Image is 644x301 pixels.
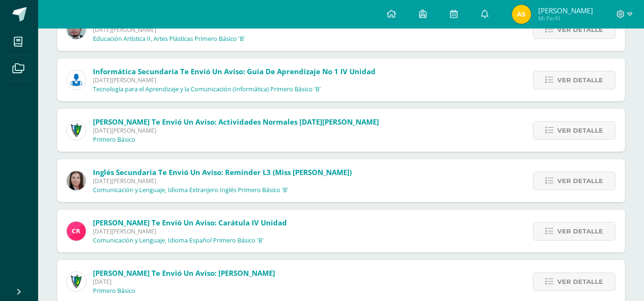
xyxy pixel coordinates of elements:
[538,6,593,15] span: [PERSON_NAME]
[93,237,264,244] p: Comunicación y Lenguaje, Idioma Español Primero Básico 'B'
[93,268,275,278] span: [PERSON_NAME] te envió un aviso: [PERSON_NAME]
[93,76,376,84] span: [DATE][PERSON_NAME]
[67,272,86,291] img: 9f174a157161b4ddbe12118a61fed988.png
[93,126,379,135] span: [DATE][PERSON_NAME]
[557,71,603,89] span: Ver detalle
[557,21,603,39] span: Ver detalle
[93,167,352,177] span: Inglés Secundaria te envió un aviso: Reminder L3 (Miss [PERSON_NAME])
[538,14,593,22] span: Mi Perfil
[93,287,135,295] p: Primero Básico
[93,67,376,76] span: Informática Secundaria te envió un aviso: Guia De Aprendizaje No 1 IV Unidad
[93,86,321,93] p: Tecnología para el Aprendizaje y la Comunicación (Informática) Primero Básico 'B'
[93,218,287,227] span: [PERSON_NAME] te envió un aviso: Carátula IV unidad
[557,273,603,291] span: Ver detalle
[557,172,603,190] span: Ver detalle
[67,20,86,39] img: 5fac68162d5e1b6fbd390a6ac50e103d.png
[557,122,603,139] span: Ver detalle
[93,177,352,185] span: [DATE][PERSON_NAME]
[557,223,603,240] span: Ver detalle
[93,186,288,194] p: Comunicación y Lenguaje, Idioma Extranjero Inglés Primero Básico 'B'
[93,26,275,34] span: [DATE][PERSON_NAME]
[67,222,86,241] img: ab28fb4d7ed199cf7a34bbef56a79c5b.png
[93,227,287,235] span: [DATE][PERSON_NAME]
[67,171,86,190] img: 8af0450cf43d44e38c4a1497329761f3.png
[93,117,379,126] span: [PERSON_NAME] te envió un aviso: Actividades Normales [DATE][PERSON_NAME]
[67,121,86,140] img: 9f174a157161b4ddbe12118a61fed988.png
[93,278,275,286] span: [DATE]
[93,136,135,144] p: Primero Básico
[512,5,531,24] img: 76b743883b6c925f1f45d2d5e777ac8d.png
[67,70,86,89] img: 6ed6846fa57649245178fca9fc9a58dd.png
[93,35,245,43] p: Educación Artística II, Artes Plásticas Primero Básico 'B'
